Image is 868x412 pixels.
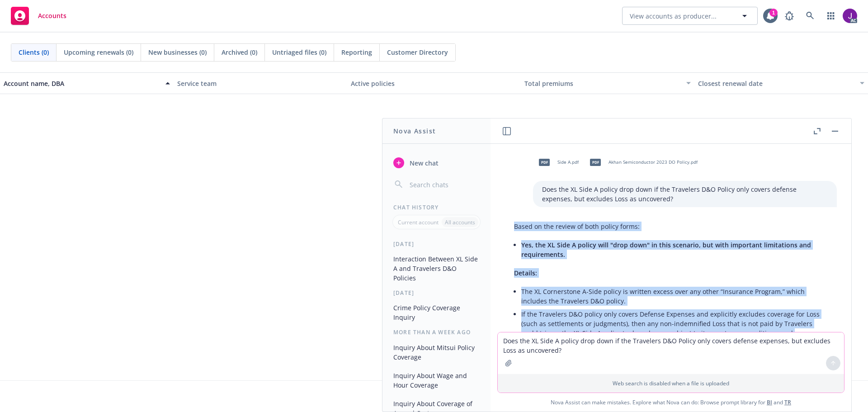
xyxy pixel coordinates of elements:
[398,218,439,226] p: Current account
[590,159,601,166] span: pdf
[622,7,758,25] button: View accounts as producer...
[19,47,49,57] span: Clients (0)
[630,11,717,21] span: View accounts as producer...
[801,7,819,25] a: Search
[272,47,326,57] span: Untriaged files (0)
[694,72,868,94] button: Closest renewal date
[521,285,828,308] li: The XL Cornerstone A-Side policy is written excess over any other “Insurance Program,” which incl...
[341,47,372,57] span: Reporting
[382,328,491,336] div: More than a week ago
[524,79,681,88] div: Total premiums
[514,269,537,277] span: Details:
[503,379,839,387] p: Web search is disabled when a file is uploaded
[822,7,840,25] a: Switch app
[539,159,550,166] span: pdf
[609,159,698,165] span: Akhan Semiconductor 2023 DO Policy.pdf
[177,79,344,88] div: Service team
[382,289,491,297] div: [DATE]
[767,398,772,406] a: BI
[390,300,483,325] button: Crime Policy Coverage Inquiry
[387,47,448,57] span: Customer Directory
[351,79,517,88] div: Active policies
[408,178,480,191] input: Search chats
[38,12,66,19] span: Accounts
[390,368,483,393] button: Inquiry About Wage and Hour Coverage
[408,158,439,168] span: New chat
[769,9,778,17] div: 1
[698,79,854,88] div: Closest renewal date
[174,72,347,94] button: Service team
[521,72,694,94] button: Total premiums
[393,126,436,136] h1: Nova Assist
[521,241,811,259] span: Yes, the XL Side A policy will "drop down" in this scenario, but with important limitations and r...
[584,151,699,174] div: pdfAkhan Semiconductor 2023 DO Policy.pdf
[533,151,580,174] div: pdfSide A.pdf
[7,3,70,28] a: Accounts
[382,240,491,248] div: [DATE]
[390,155,483,171] button: New chat
[521,308,828,349] li: If the Travelers D&O policy only covers Defense Expenses and explicitly excludes coverage for Los...
[445,218,475,226] p: All accounts
[542,185,828,204] p: Does the XL Side A policy drop down if the Travelers D&O Policy only covers defense expenses, but...
[148,47,207,57] span: New businesses (0)
[784,398,791,406] a: TR
[4,79,160,88] div: Account name, DBA
[222,47,257,57] span: Archived (0)
[780,7,798,25] a: Report a Bug
[514,222,828,231] p: Based on the review of both policy forms:
[843,9,857,23] img: photo
[382,204,491,211] div: Chat History
[347,72,521,94] button: Active policies
[64,47,133,57] span: Upcoming renewals (0)
[390,340,483,365] button: Inquiry About Mitsui Policy Coverage
[390,251,483,285] button: Interaction Between XL Side A and Travelers D&O Policies
[557,159,579,165] span: Side A.pdf
[494,393,848,412] span: Nova Assist can make mistakes. Explore what Nova can do: Browse prompt library for and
